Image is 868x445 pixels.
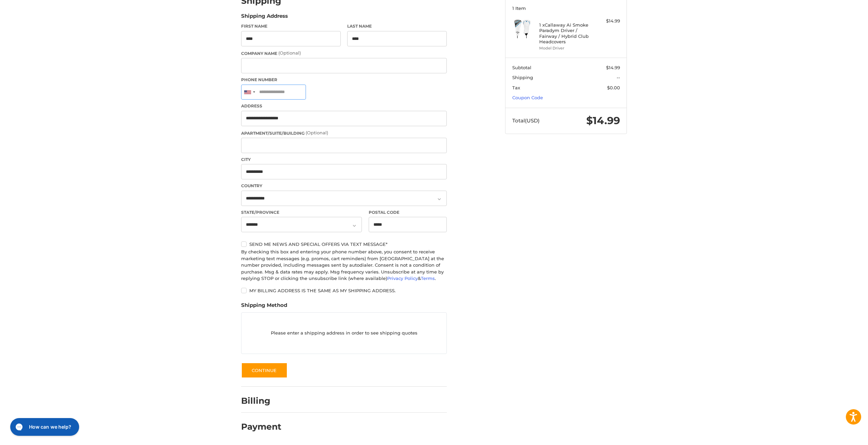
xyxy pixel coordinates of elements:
[241,103,447,109] label: Address
[812,427,868,445] iframe: Google Customer Reviews
[241,249,447,282] div: By checking this box and entering your phone number above, you consent to receive marketing text ...
[241,421,281,432] h2: Payment
[512,85,520,90] span: Tax
[241,362,288,378] button: Continue
[512,75,533,80] span: Shipping
[512,95,543,100] a: Coupon Code
[241,12,288,23] legend: Shipping Address
[241,301,287,312] legend: Shipping Method
[512,117,540,124] span: Total (USD)
[617,75,620,80] span: --
[241,241,447,247] label: Send me news and special offers via text message*
[512,5,620,11] h3: 1 Item
[387,276,418,281] a: Privacy Policy
[347,23,447,29] label: Last Name
[539,45,591,51] li: Model Driver
[241,183,447,189] label: Country
[369,209,447,216] label: Postal Code
[241,77,447,83] label: Phone Number
[241,209,362,216] label: State/Province
[241,85,257,100] div: United States: +1
[278,50,301,56] small: (Optional)
[593,18,620,25] div: $14.99
[606,65,620,70] span: $14.99
[241,327,446,340] p: Please enter a shipping address in order to see shipping quotes
[512,65,531,70] span: Subtotal
[7,416,81,438] iframe: Gorgias live chat messenger
[306,130,328,135] small: (Optional)
[241,130,447,136] label: Apartment/Suite/Building
[421,276,435,281] a: Terms
[607,85,620,90] span: $0.00
[241,50,447,57] label: Company Name
[241,396,281,406] h2: Billing
[241,288,447,293] label: My billing address is the same as my shipping address.
[539,22,591,44] h4: 1 x Callaway Ai Smoke Paradym Driver / Fairway / Hybrid Club Headcovers
[241,157,447,163] label: City
[586,114,620,127] span: $14.99
[241,23,341,29] label: First Name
